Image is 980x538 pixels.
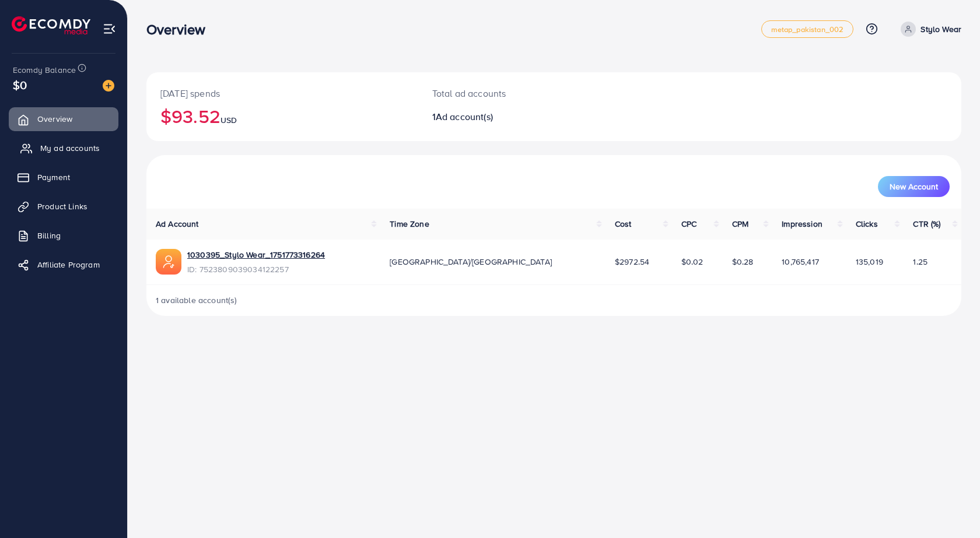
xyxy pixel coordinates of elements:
h2: $93.52 [160,105,404,127]
p: Stylo Wear [921,22,961,36]
a: Affiliate Program [9,253,118,276]
span: 10,765,417 [782,256,819,268]
a: 1030395_Stylo Wear_1751773316264 [187,249,325,261]
img: menu [103,22,116,36]
span: CTR (%) [913,218,940,230]
span: 135,019 [856,256,883,268]
span: Affiliate Program [37,259,100,270]
p: Total ad accounts [432,86,608,100]
span: $0.28 [732,256,754,268]
span: USD [220,114,237,126]
span: CPC [681,218,696,230]
span: Overview [37,113,72,125]
span: Ad Account [156,218,199,230]
img: image [103,80,114,92]
span: $0 [13,76,27,93]
a: Product Links [9,195,118,218]
img: logo [12,16,90,34]
span: Cost [615,218,632,230]
span: Billing [37,230,61,241]
span: 1.25 [913,256,928,268]
span: Product Links [37,201,87,212]
span: $2972.54 [615,256,649,268]
span: Time Zone [390,218,429,230]
span: Ecomdy Balance [13,64,76,76]
span: [GEOGRAPHIC_DATA]/[GEOGRAPHIC_DATA] [390,256,552,268]
span: CPM [732,218,748,230]
span: ID: 7523809039034122257 [187,263,325,275]
span: My ad accounts [40,142,100,154]
span: 1 available account(s) [156,294,237,306]
a: Stylo Wear [896,22,961,37]
button: New Account [878,176,950,197]
img: ic-ads-acc.e4c84228.svg [156,249,181,275]
h2: 1 [432,111,608,122]
a: Billing [9,224,118,247]
h3: Overview [146,21,215,38]
a: Overview [9,107,118,131]
p: [DATE] spends [160,86,404,100]
span: Ad account(s) [436,110,493,123]
span: $0.02 [681,256,703,268]
a: My ad accounts [9,136,118,160]
a: metap_pakistan_002 [761,20,854,38]
span: Impression [782,218,822,230]
a: Payment [9,166,118,189]
span: metap_pakistan_002 [771,26,844,33]
span: Clicks [856,218,878,230]
span: New Account [890,182,938,191]
span: Payment [37,171,70,183]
